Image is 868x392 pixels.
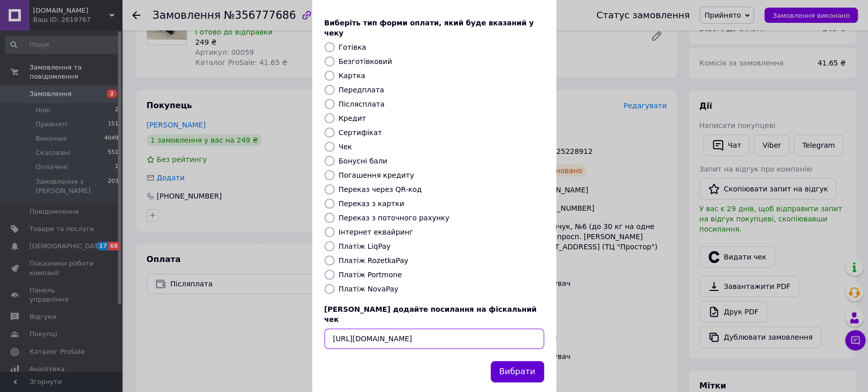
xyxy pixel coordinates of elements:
[339,200,404,208] label: Переказ з картки
[339,128,382,137] label: Сертифікат
[339,157,387,165] label: Бонусні бали
[339,43,366,51] label: Готівка
[339,86,384,94] label: Передплата
[324,305,537,323] span: [PERSON_NAME] додайте посилання на фіскальний чек
[339,171,414,179] label: Погашення кредиту
[339,242,391,250] label: Платіж LiqPay
[339,256,408,265] label: Платіж RozetkaPay
[339,185,422,193] label: Переказ через QR-код
[339,214,450,222] label: Переказ з поточного рахунку
[339,285,399,293] label: Платіж NovaPay
[339,100,385,108] label: Післясплата
[339,228,413,236] label: Інтернет еквайринг
[339,114,366,122] label: Кредит
[339,72,366,80] label: Картка
[324,19,534,37] span: Виберіть тип форми оплати, який буде вказаний у чеку
[339,271,402,279] label: Платіж Portmone
[491,361,544,383] button: Вибрати
[324,329,544,349] input: URL чека
[339,57,392,66] label: Безготівковий
[339,143,352,151] label: Чек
